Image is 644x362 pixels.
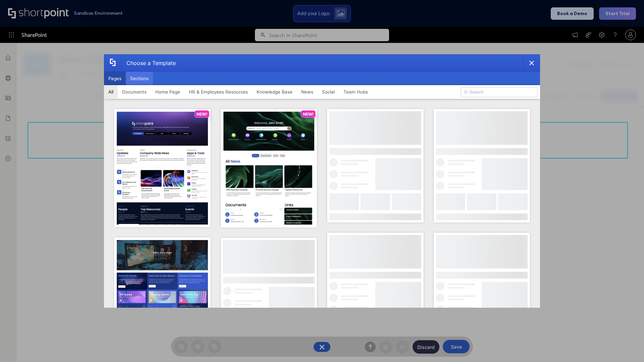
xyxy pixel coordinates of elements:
p: NEW! [197,112,207,117]
p: NEW! [303,112,314,117]
button: Home Page [151,85,184,99]
button: Team Hubs [339,85,372,99]
button: Pages [104,72,126,85]
iframe: Chat Widget [610,330,644,362]
div: template selector [104,54,540,308]
button: Knowledge Base [252,85,297,99]
input: Search [461,87,537,97]
button: All [104,85,118,99]
button: Sections [126,72,153,85]
button: Documents [118,85,151,99]
div: Choose a Template [121,55,176,71]
button: News [297,85,318,99]
button: HR & Employees Resources [184,85,252,99]
button: Social [318,85,339,99]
